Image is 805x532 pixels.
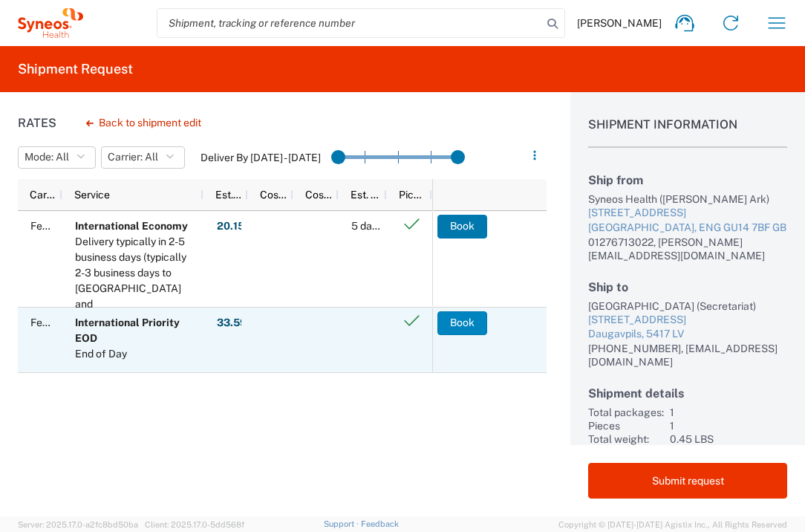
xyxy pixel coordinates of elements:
div: Daugavpils, 5417 LV [588,327,787,342]
strong: 20.15 GBP [217,219,267,233]
div: 0.45 LBS [670,432,787,446]
span: FedEx Express [30,317,102,328]
span: Client: 2025.17.0-5dd568f [145,520,244,529]
div: End of Day [75,346,197,362]
div: [STREET_ADDRESS] [588,313,787,328]
span: Service [74,189,110,201]
span: Carrier [30,189,56,201]
span: Cost per Mile [260,189,287,201]
span: Mode: All [25,150,69,164]
h2: Ship to [588,280,787,294]
div: 01276713022, [PERSON_NAME][EMAIL_ADDRESS][DOMAIN_NAME] [588,236,787,262]
button: Book [437,215,487,239]
button: Carrier: All [101,146,185,169]
strong: 33.59 GBP [217,316,269,330]
a: [STREET_ADDRESS][GEOGRAPHIC_DATA], ENG GU14 7BF GB [588,206,787,235]
span: FedEx Express [30,220,102,232]
div: Total packages: [588,406,664,419]
h2: Shipment details [588,386,787,400]
div: Delivery typically in 2-5 business days (typically 2-3 business days to Canada and Mexico). [75,234,197,328]
span: [PERSON_NAME] [577,16,662,30]
span: Server: 2025.17.0-a2fc8bd50ba [18,520,138,529]
div: Pieces [588,419,664,432]
b: International Economy [75,220,188,232]
h1: Shipment Information [588,117,787,148]
span: Est. Time [351,189,381,201]
span: Est. Cost [215,189,242,201]
div: [STREET_ADDRESS] [588,206,787,221]
div: 1 [670,406,787,419]
span: 5 day(s) [351,220,388,232]
a: Feedback [361,519,399,528]
button: 33.59GBP [216,311,270,335]
div: Total weight: [588,432,664,446]
input: Shipment, tracking or reference number [157,9,542,37]
a: Support [324,519,361,528]
div: [PHONE_NUMBER], [EMAIL_ADDRESS][DOMAIN_NAME] [588,342,787,369]
div: [GEOGRAPHIC_DATA] (Secretariat) [588,299,787,313]
a: [STREET_ADDRESS]Daugavpils, 5417 LV [588,313,787,342]
h2: Ship from [588,173,787,187]
span: Copyright © [DATE]-[DATE] Agistix Inc., All Rights Reserved [558,518,787,531]
label: Deliver By [DATE] - [DATE] [201,151,321,164]
button: Mode: All [18,146,96,169]
div: [GEOGRAPHIC_DATA], ENG GU14 7BF GB [588,221,787,236]
b: International Priority EOD [75,317,180,344]
span: Carrier: All [108,150,158,164]
div: Syneos Health ([PERSON_NAME] Ark) [588,192,787,206]
span: Cost per Mile [305,189,333,201]
button: Back to shipment edit [74,110,213,136]
span: Pickup [399,189,426,201]
button: 20.15GBP [216,215,267,239]
div: 1 [670,419,787,432]
button: Submit request [588,463,787,499]
button: Book [437,311,487,335]
h1: Rates [18,116,56,130]
h2: Shipment Request [18,60,133,78]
